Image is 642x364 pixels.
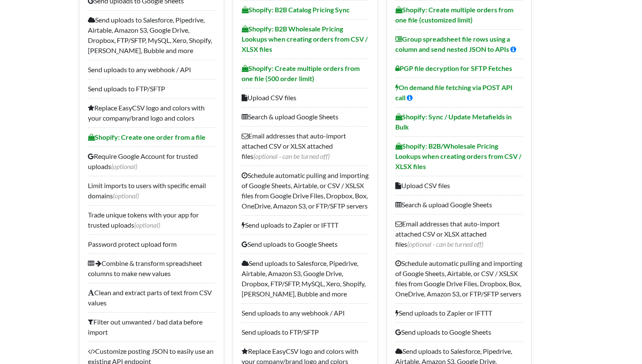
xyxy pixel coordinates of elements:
[253,152,329,160] span: (optional - can be turned off)
[88,79,215,98] li: Send uploads to FTP/SFTP
[242,126,369,166] li: Email addresses that auto-import attached CSV or XLSX attached files
[395,113,512,131] b: Shopify: Sync / Update Metafields in Bulk
[88,147,215,176] li: Require Google Account for trusted uploads
[242,107,369,126] li: Search & upload Google Sheets
[134,221,160,229] span: (optional)
[242,303,369,322] li: Send uploads to any webhook / API
[88,98,215,127] li: Replace EasyCSV logo and colors with your company/brand logo and colors
[395,176,523,195] li: Upload CSV files
[242,64,360,82] b: Shopify: Create multiple orders from one file (500 order limit)
[88,10,215,60] li: Send uploads to Salesforce, Pipedrive, Airtable, Amazon S3, Google Drive, Dropbox, FTP/SFTP, MySQ...
[467,71,637,327] iframe: Drift Widget Chat Window
[395,254,523,303] li: Schedule automatic pulling and importing of Google Sheets, Airtable, or CSV / XSLSX files from Go...
[395,303,523,322] li: Send uploads to Zapier or IFTTT
[395,64,512,72] b: PGP file decryption for SFTP Fetches
[242,322,369,341] li: Send uploads to FTP/SFTP
[242,215,369,234] li: Send uploads to Zapier or IFTTT
[111,162,137,170] span: (optional)
[88,176,215,205] li: Limit imports to users with specific email domains
[88,205,215,234] li: Trade unique tokens with your app for trusted uploads
[242,234,369,254] li: Send uploads to Google Sheets
[242,254,369,303] li: Send uploads to Salesforce, Pipedrive, Airtable, Amazon S3, Google Drive, Dropbox, FTP/SFTP, MySQ...
[242,166,369,215] li: Schedule automatic pulling and importing of Google Sheets, Airtable, or CSV / XSLSX files from Go...
[88,133,206,141] b: Shopify: Create one order from a file
[395,214,523,254] li: Email addresses that auto-import attached CSV or XLSX attached files
[88,254,215,283] li: Combine & transform spreadsheet columns to make new values
[407,240,483,248] span: (optional - can be turned off)
[113,192,139,200] span: (optional)
[395,142,521,170] b: Shopify: B2B/Wholesale Pricing Lookups when creating orders from CSV / XLSX files
[88,234,215,254] li: Password protect upload form
[242,6,350,14] b: Shopify: B2B Catalog Pricing Sync
[88,312,215,341] li: Filter out unwanted / bad data before import
[395,35,510,53] b: Group spreadsheet file rows using a column and send nested JSON to APIs
[395,6,513,24] b: Shopify: Create multiple orders from one file (customized limit)
[242,25,368,53] b: Shopify: B2B Wholesale Pricing Lookups when creating orders from CSV / XLSX files
[395,83,512,102] b: On demand file fetching via POST API call
[242,88,369,107] li: Upload CSV files
[88,283,215,312] li: Clean and extract parts of text from CSV values
[395,195,523,214] li: Search & upload Google Sheets
[88,60,215,79] li: Send uploads to any webhook / API
[395,322,523,341] li: Send uploads to Google Sheets
[600,322,632,354] iframe: Drift Widget Chat Controller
